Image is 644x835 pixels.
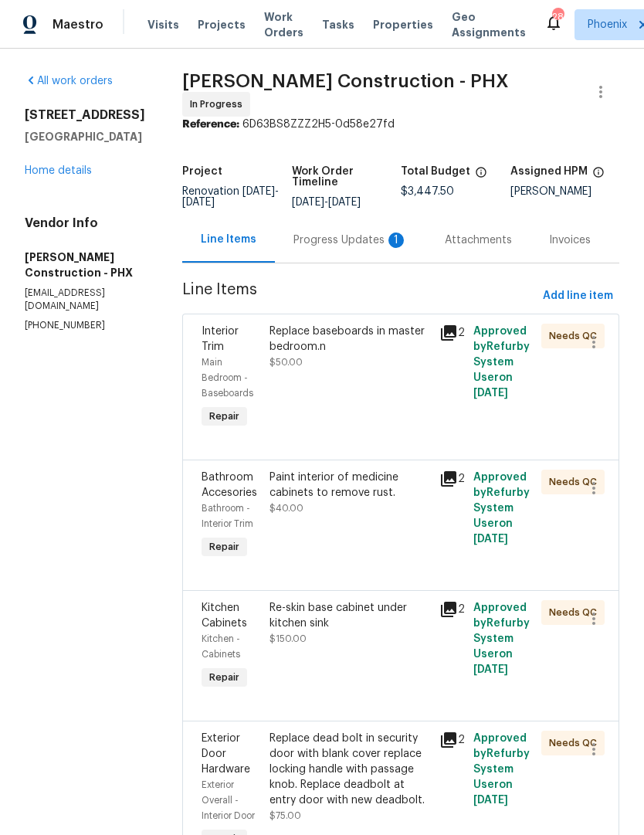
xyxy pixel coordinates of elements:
span: Interior Trim [202,326,239,352]
span: Phoenix [588,17,627,32]
span: Maestro [53,17,103,32]
span: Add line item [543,287,613,306]
span: [DATE] [328,197,361,208]
span: [DATE] [242,186,275,197]
span: Needs QC [549,328,603,344]
span: $3,447.50 [401,186,454,197]
div: 6D63BS8ZZZ2H5-0d58e27fd [182,117,619,132]
span: Tasks [322,19,354,30]
p: [PHONE_NUMBER] [25,319,145,332]
span: - [292,197,361,208]
span: [DATE] [182,197,215,208]
div: 2 [439,470,464,488]
span: Kitchen - Cabinets [202,634,240,659]
span: Projects [198,17,246,32]
h5: [GEOGRAPHIC_DATA] [25,129,145,144]
span: The total cost of line items that have been proposed by Opendoor. This sum includes line items th... [475,166,487,186]
span: Approved by Refurby System User on [473,733,530,806]
span: Renovation [182,186,279,208]
span: Main Bedroom - Baseboards [202,358,253,398]
span: Properties [373,17,433,32]
h2: [STREET_ADDRESS] [25,107,145,123]
p: [EMAIL_ADDRESS][DOMAIN_NAME] [25,287,145,313]
b: Reference: [182,119,239,130]
div: 2 [439,324,464,342]
button: Add line item [537,282,619,311]
span: [DATE] [473,795,508,806]
span: The hpm assigned to this work order. [592,166,605,186]
h5: [PERSON_NAME] Construction - PHX [25,249,145,280]
span: - [182,186,279,208]
div: Replace dead bolt in security door with blank cover replace locking handle with passage knob. Rep... [269,731,430,808]
div: 1 [388,233,404,248]
span: Repair [203,670,246,685]
span: [DATE] [473,388,508,399]
span: Visits [147,17,179,32]
span: [DATE] [473,534,508,545]
span: Needs QC [549,474,603,490]
span: Repair [203,409,246,424]
a: Home details [25,165,92,176]
span: $150.00 [269,634,307,643]
h5: Total Budget [401,166,470,177]
span: $75.00 [269,811,301,820]
span: [DATE] [292,197,324,208]
h4: Vendor Info [25,216,145,231]
span: Approved by Refurby System User on [473,602,530,675]
span: Exterior Door Hardware [202,733,250,775]
span: Approved by Refurby System User on [473,326,530,399]
span: [DATE] [473,664,508,675]
span: Bathroom - Interior Trim [202,504,253,528]
span: $40.00 [269,504,303,513]
span: In Progress [190,97,249,112]
h5: Assigned HPM [510,166,588,177]
div: Replace baseboards in master bedroom.n [269,324,430,355]
span: Needs QC [549,735,603,751]
div: 28 [552,9,563,25]
span: Bathroom Accesories [202,472,257,498]
span: Geo Assignments [452,9,526,40]
h5: Work Order Timeline [292,166,402,188]
div: [PERSON_NAME] [510,186,620,197]
div: Re-skin base cabinet under kitchen sink [269,600,430,631]
div: Attachments [445,233,512,248]
span: Needs QC [549,605,603,620]
div: 2 [439,731,464,749]
h5: Project [182,166,222,177]
span: Approved by Refurby System User on [473,472,530,545]
span: Exterior Overall - Interior Door [202,780,255,820]
div: 2 [439,600,464,619]
div: Progress Updates [293,233,408,248]
span: $50.00 [269,358,303,367]
span: Kitchen Cabinets [202,602,247,629]
span: Work Orders [264,9,303,40]
span: Repair [203,539,246,555]
div: Paint interior of medicine cabinets to remove rust. [269,470,430,501]
div: Line Items [201,232,256,247]
a: All work orders [25,76,113,87]
span: Line Items [182,282,537,311]
span: [PERSON_NAME] Construction - PHX [182,72,509,90]
div: Invoices [549,233,591,248]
